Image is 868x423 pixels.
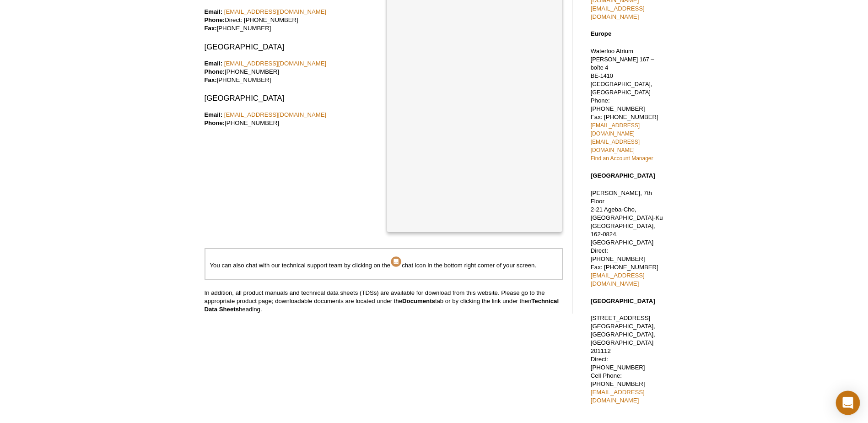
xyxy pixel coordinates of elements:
a: Find an Account Manager [591,155,653,162]
a: [EMAIL_ADDRESS][DOMAIN_NAME] [224,60,327,67]
h3: [GEOGRAPHIC_DATA] [205,42,380,53]
img: Intercom Chat [390,256,402,267]
strong: Email: [205,8,223,15]
p: [PHONE_NUMBER] [205,111,380,127]
p: You can also chat with our technical support team by clicking on the chat icon in the bottom righ... [210,256,557,270]
h3: [GEOGRAPHIC_DATA] [205,93,380,104]
p: In addition, all product manuals and technical data sheets (TDSs) are available for download from... [205,289,563,314]
strong: Phone: [205,68,225,75]
strong: Fax: [205,25,217,32]
strong: Email: [205,60,223,67]
strong: [GEOGRAPHIC_DATA] [591,298,655,304]
a: [EMAIL_ADDRESS][DOMAIN_NAME] [591,272,645,287]
div: Open Intercom Messenger [836,391,860,415]
p: [PHONE_NUMBER] [PHONE_NUMBER] [205,60,380,84]
p: Waterloo Atrium Phone: [PHONE_NUMBER] Fax: [PHONE_NUMBER] [591,47,664,163]
p: Direct: [PHONE_NUMBER] [PHONE_NUMBER] [205,8,380,33]
p: [PERSON_NAME], 7th Floor 2-21 Ageba-Cho, [GEOGRAPHIC_DATA]-Ku [GEOGRAPHIC_DATA], 162-0824, [GEOGR... [591,189,664,288]
a: [EMAIL_ADDRESS][DOMAIN_NAME] [591,139,640,153]
strong: Email: [205,111,223,118]
a: [EMAIL_ADDRESS][DOMAIN_NAME] [591,5,645,20]
strong: Phone: [205,119,225,126]
a: [EMAIL_ADDRESS][DOMAIN_NAME] [224,8,327,15]
strong: Phone: [205,16,225,23]
strong: Documents [402,298,435,304]
span: [PERSON_NAME] 167 – boîte 4 BE-1410 [GEOGRAPHIC_DATA], [GEOGRAPHIC_DATA] [591,56,654,96]
p: [STREET_ADDRESS] [GEOGRAPHIC_DATA], [GEOGRAPHIC_DATA], [GEOGRAPHIC_DATA] 201112 Direct: [PHONE_NU... [591,314,664,405]
strong: [GEOGRAPHIC_DATA] [591,172,655,179]
strong: Technical Data Sheets [205,298,559,313]
strong: Fax: [205,76,217,83]
a: [EMAIL_ADDRESS][DOMAIN_NAME] [591,122,640,137]
a: [EMAIL_ADDRESS][DOMAIN_NAME] [591,389,645,404]
strong: Europe [591,30,611,37]
a: [EMAIL_ADDRESS][DOMAIN_NAME] [224,111,327,118]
